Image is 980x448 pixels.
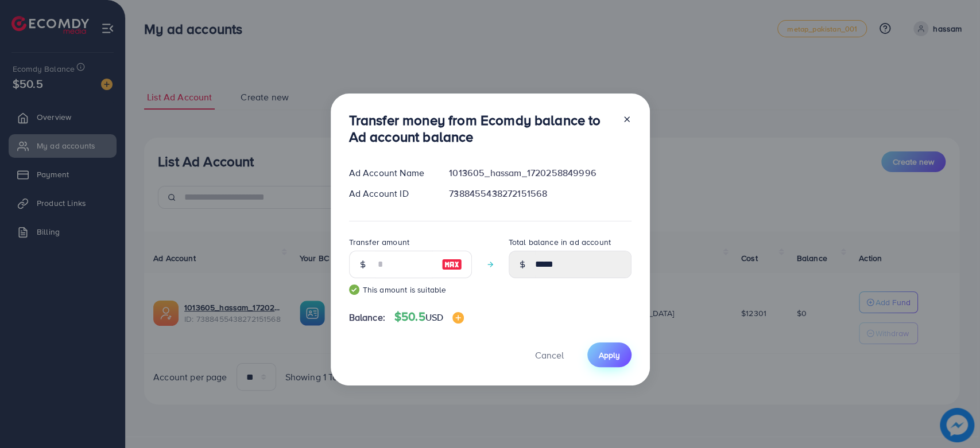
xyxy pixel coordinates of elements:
span: USD [425,311,443,324]
span: Balance: [349,311,385,324]
small: This amount is suitable [349,284,472,295]
button: Apply [587,342,632,367]
img: image [452,312,464,324]
div: 1013605_hassam_1720258849996 [440,166,640,180]
h3: Transfer money from Ecomdy balance to Ad account balance [349,112,613,145]
h4: $50.5 [394,310,464,324]
img: guide [349,285,359,295]
div: Ad Account ID [340,187,440,200]
label: Total balance in ad account [509,236,611,248]
div: 7388455438272151568 [440,187,640,200]
label: Transfer amount [349,236,409,248]
div: Ad Account Name [340,166,440,180]
span: Cancel [535,349,564,361]
img: image [441,258,462,271]
span: Apply [599,349,620,361]
button: Cancel [521,342,578,367]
